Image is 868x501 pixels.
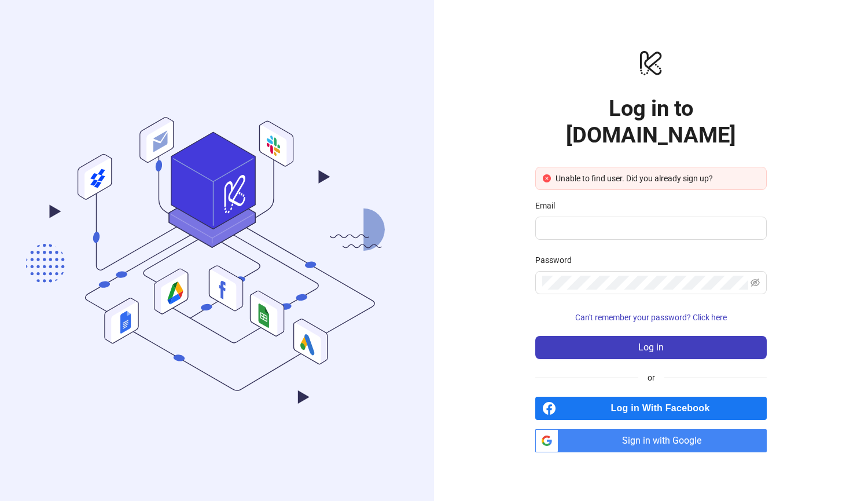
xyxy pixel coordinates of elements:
a: Can't remember your password? Click here [535,313,767,322]
span: Log in With Facebook [561,397,767,420]
span: eye-invisible [751,278,760,287]
span: close-circle [543,174,551,182]
label: Password [535,254,579,266]
label: Email [535,199,562,212]
span: or [638,371,664,384]
span: Sign in with Google [563,429,767,452]
button: Log in [535,336,767,359]
span: Can't remember your password? Click here [575,313,727,322]
div: Unable to find user. Did you already sign up? [556,172,759,185]
a: Sign in with Google [535,429,767,452]
button: Can't remember your password? Click here [535,308,767,327]
input: Password [542,276,748,290]
a: Log in With Facebook [535,397,767,420]
input: Email [542,221,757,235]
span: Log in [638,342,664,353]
h1: Log in to [DOMAIN_NAME] [535,95,767,148]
